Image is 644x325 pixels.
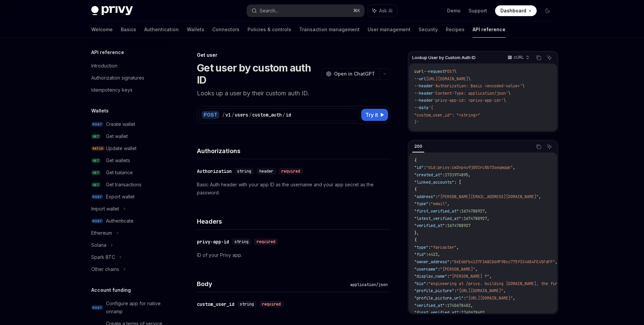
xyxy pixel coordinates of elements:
[555,259,557,265] span: ,
[485,310,487,315] span: ,
[353,8,360,13] span: ⌘ K
[514,55,524,60] p: cURL
[414,295,464,301] span: "profile_picture_url"
[197,301,234,308] div: custom_user_id
[426,281,428,286] span: :
[461,208,485,214] span: 1674788927
[197,279,347,288] h4: Body
[522,83,525,89] span: \
[513,295,515,301] span: ,
[438,252,440,257] span: ,
[457,288,503,293] span: "[URL][DOMAIN_NAME]"
[468,76,471,82] span: \
[414,310,459,315] span: "first_verified_at"
[379,7,392,14] span: Ask AI
[447,223,471,228] span: 1674788927
[447,7,461,14] a: Demo
[121,21,136,38] a: Basics
[282,111,285,118] div: /
[447,303,471,308] span: 1740678402
[414,267,438,272] span: "username"
[106,120,135,128] div: Create wallet
[106,156,130,165] div: Get wallets
[449,274,489,279] span: "[PERSON_NAME] ↑"
[414,223,445,228] span: "verified_at"
[545,53,554,62] button: Ask AI
[91,158,101,163] span: GET
[368,5,397,17] button: Ask AI
[237,169,251,174] span: string
[414,201,428,206] span: "type"
[414,76,426,82] span: --url
[414,281,426,286] span: "bio"
[334,71,375,77] span: Open in ChatGPT
[222,111,225,118] div: /
[91,146,105,151] span: PATCH
[473,21,505,38] a: API reference
[414,120,419,125] span: }'
[428,252,438,257] span: 4423
[414,180,454,185] span: "linked_accounts"
[106,193,135,201] div: Export wallet
[433,98,503,103] span: 'privy-app-id: <privy-app-id>'
[489,274,492,279] span: ,
[347,281,390,288] div: application/json
[445,69,454,74] span: POST
[428,105,433,110] span: '{
[414,69,424,74] span: curl
[513,165,515,170] span: ,
[431,201,447,206] span: "email"
[86,84,172,96] a: Idempotency keys
[91,170,101,175] span: GET
[426,76,468,82] span: [URL][DOMAIN_NAME]
[86,118,172,130] a: POSTCreate wallet
[504,52,532,63] button: cURL
[433,91,508,96] span: 'Content-Type: application/json'
[412,55,476,60] span: Lookup User by Custom Auth ID
[414,172,442,178] span: "created_at"
[534,53,543,62] button: Copy the contents from the code block
[545,142,554,151] button: Ask AI
[91,122,103,127] span: POST
[248,21,291,38] a: Policies & controls
[469,7,487,14] a: Support
[91,86,132,94] div: Idempotency keys
[471,303,473,308] span: ,
[197,238,229,245] div: privy-app-id
[447,201,449,206] span: ,
[106,217,133,225] div: Authenticate
[279,168,303,175] div: required
[414,303,445,308] span: "verified_at"
[86,142,172,154] a: PATCHUpdate wallet
[500,7,526,14] span: Dashboard
[445,172,468,178] span: 1731974895
[365,111,378,119] span: Try it
[449,259,452,265] span: :
[414,158,417,163] span: {
[247,5,364,17] button: Search...⌘K
[487,216,489,221] span: ,
[86,60,172,72] a: Introduction
[440,267,475,272] span: "[PERSON_NAME]"
[91,107,109,115] h5: Wallets
[91,205,119,213] div: Import wallet
[91,194,103,199] span: POST
[431,245,457,250] span: "farcaster"
[106,169,133,177] div: Get balance
[86,72,172,84] a: Authorization signatures
[86,215,172,227] a: POSTAuthenticate
[91,305,103,310] span: POST
[212,21,239,38] a: Connectors
[435,194,438,199] span: :
[197,168,232,175] div: Authorization
[414,105,428,110] span: --data
[91,21,113,38] a: Welcome
[466,295,513,301] span: "[URL][DOMAIN_NAME]"
[197,251,390,259] p: ID of your Privy app.
[197,52,390,58] div: Get user
[86,167,172,179] a: GETGet balance
[426,165,513,170] span: "did:privy:cm3np4u9j001rc8b73seqmqqk"
[260,7,278,15] div: Search...
[414,98,433,103] span: --header
[446,21,465,38] a: Recipes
